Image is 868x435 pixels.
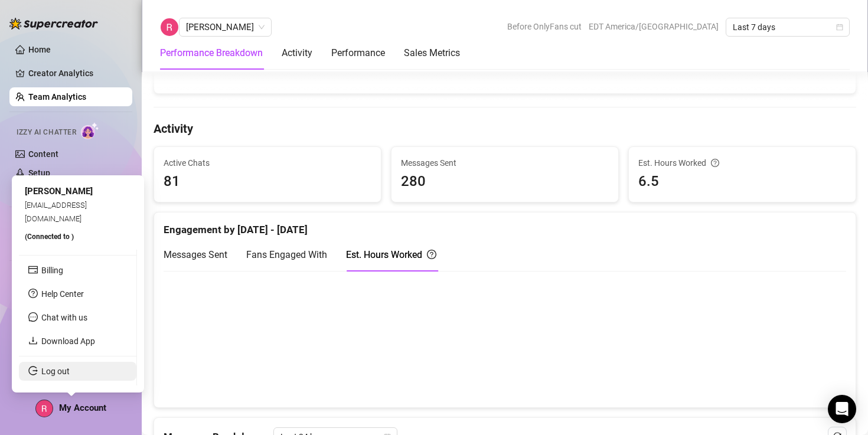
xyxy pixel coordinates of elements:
div: Activity [282,46,312,60]
span: Izzy AI Chatter [17,127,76,138]
div: Engagement by [DATE] - [DATE] [164,212,846,238]
a: Team Analytics [28,92,86,102]
span: Messages Sent [164,249,227,260]
img: logo-BBDzfeDw.svg [9,18,98,30]
span: calendar [836,24,843,31]
span: Before OnlyFans cut [507,18,582,35]
a: Creator Analytics [28,64,123,83]
a: Log out [41,367,70,376]
li: Log out [19,362,136,381]
span: 81 [164,171,371,193]
span: EDT America/[GEOGRAPHIC_DATA] [589,18,719,35]
img: ACg8ocLc-pXuVL267-qomM3MZU-q9lZH_z3gDPmyK8qpKgF2VWMu9w=s96-c [36,400,53,417]
span: 280 [401,171,609,193]
a: Help Center [41,289,84,299]
span: Last 7 days [733,18,843,36]
li: Billing [19,261,136,280]
span: Messages Sent [401,156,609,169]
div: Est. Hours Worked [346,247,436,262]
span: question-circle [711,156,719,169]
span: [EMAIL_ADDRESS][DOMAIN_NAME] [25,201,87,223]
span: Chat with us [41,313,87,322]
a: Download App [41,336,95,346]
span: Fans Engaged With [246,249,327,260]
div: Sales Metrics [404,46,460,60]
div: Open Intercom Messenger [828,395,856,423]
h4: Activity [154,120,856,137]
img: AI Chatter [81,122,99,139]
span: Active Chats [164,156,371,169]
div: Est. Hours Worked [638,156,846,169]
div: Performance Breakdown [160,46,263,60]
span: message [28,312,38,322]
div: Performance [331,46,385,60]
span: question-circle [427,247,436,262]
span: (Connected to ) [25,233,74,241]
span: [PERSON_NAME] [25,186,93,197]
a: Content [28,149,58,159]
a: Setup [28,168,50,178]
span: My Account [59,403,106,413]
a: Billing [41,266,63,275]
span: 6.5 [638,171,846,193]
span: Rebecca Lorraine [186,18,265,36]
a: Home [28,45,51,54]
img: Rebecca Lorraine [161,18,178,36]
